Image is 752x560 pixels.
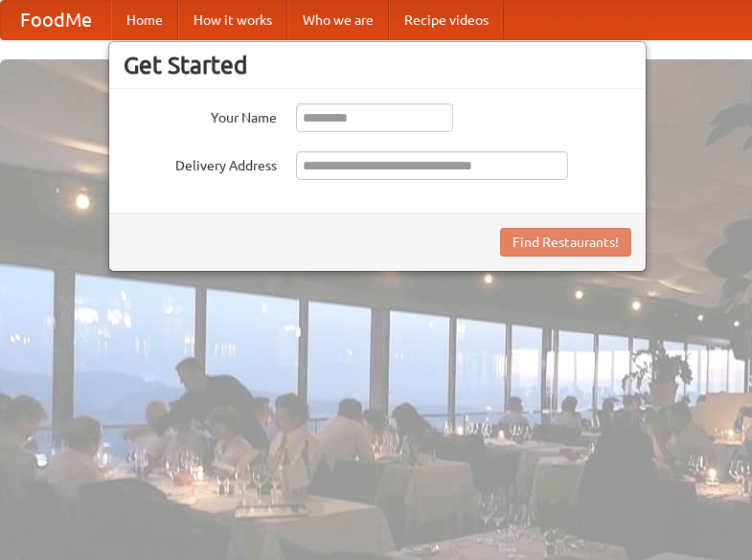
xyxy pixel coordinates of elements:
[124,151,277,175] label: Delivery Address
[500,228,631,257] button: Find Restaurants!
[124,103,277,127] label: Your Name
[287,1,389,39] a: Who we are
[1,1,111,39] a: FoodMe
[111,1,178,39] a: Home
[389,1,504,39] a: Recipe videos
[178,1,287,39] a: How it works
[124,51,631,79] h3: Get Started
